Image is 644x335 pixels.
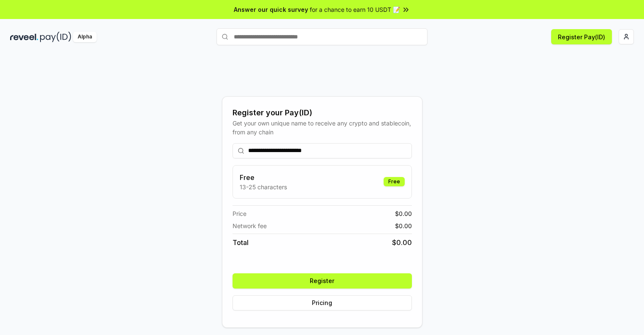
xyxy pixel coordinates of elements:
[233,237,249,248] span: Total
[233,221,267,230] span: Network fee
[234,5,308,14] span: Answer our quick survey
[233,107,412,119] div: Register your Pay(ID)
[233,273,412,289] button: Register
[551,29,612,44] button: Register Pay(ID)
[384,177,405,186] div: Free
[240,172,287,182] h3: Free
[240,182,287,191] p: 13-25 characters
[233,209,246,218] span: Price
[40,32,71,42] img: pay_id
[395,221,412,230] span: $ 0.00
[310,5,400,14] span: for a chance to earn 10 USDT 📝
[395,209,412,218] span: $ 0.00
[233,119,412,136] div: Get your own unique name to receive any crypto and stablecoin, from any chain
[73,32,97,42] div: Alpha
[10,32,38,42] img: reveel_dark
[392,237,412,248] span: $ 0.00
[233,295,412,310] button: Pricing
